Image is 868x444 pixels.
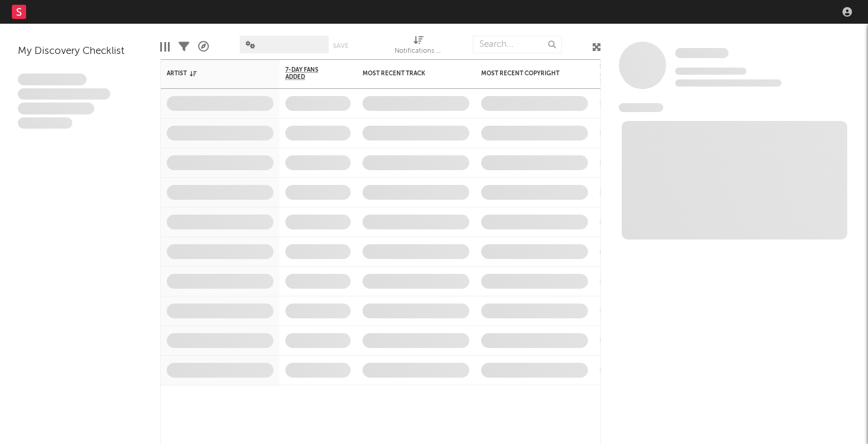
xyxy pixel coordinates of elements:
[160,30,170,64] div: Edit Columns
[363,70,452,77] div: Most Recent Track
[285,66,333,81] span: 7-Day Fans Added
[167,70,256,77] div: Artist
[179,30,189,64] div: Filters
[18,103,94,114] span: Praesent ac interdum
[675,79,781,87] span: 0 fans last week
[481,70,570,77] div: Most Recent Copyright
[18,117,72,129] span: Aliquam viverra
[675,47,729,59] a: Some Artist
[333,43,348,49] button: Save
[619,103,663,112] span: News Feed
[198,30,209,64] div: A&R Pipeline
[600,63,641,84] div: Spotify Monthly Listeners
[395,44,442,59] div: Notifications (Artist)
[18,44,142,59] div: My Discovery Checklist
[473,36,562,53] input: Search...
[675,48,729,58] span: Some Artist
[18,88,110,100] span: Integer aliquet in purus et
[395,30,442,64] div: Notifications (Artist)
[18,74,87,85] span: Lorem ipsum dolor
[675,68,746,75] span: Tracking Since: [DATE]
